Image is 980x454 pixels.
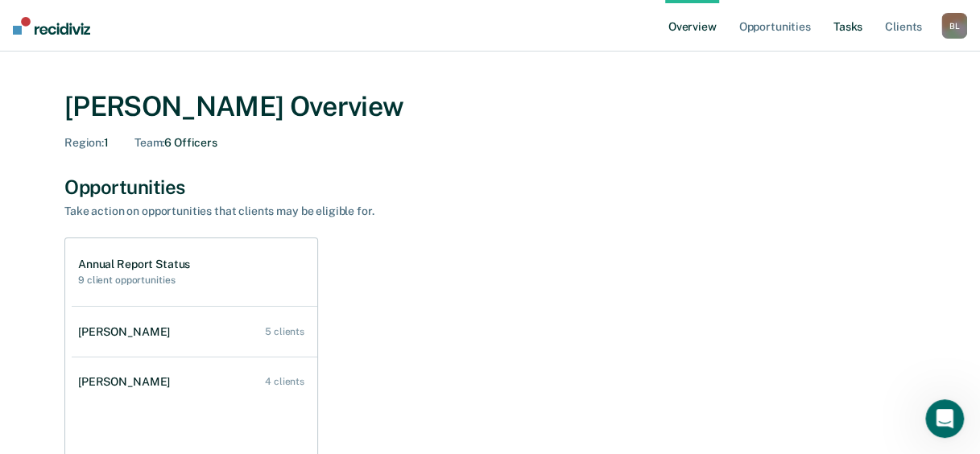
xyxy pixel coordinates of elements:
[941,13,967,39] div: B L
[134,136,164,149] span: Team :
[78,375,176,389] div: [PERSON_NAME]
[72,359,317,405] a: [PERSON_NAME] 4 clients
[925,399,964,438] iframe: Intercom live chat
[72,309,317,355] a: [PERSON_NAME] 5 clients
[78,258,190,271] h1: Annual Report Status
[265,376,304,387] div: 4 clients
[64,175,916,199] div: Opportunities
[78,325,176,339] div: [PERSON_NAME]
[78,274,190,286] h2: 9 client opportunities
[134,136,217,150] div: 6 Officers
[941,13,967,39] button: BL
[64,136,104,149] span: Region :
[64,136,109,150] div: 1
[64,204,628,218] div: Take action on opportunities that clients may be eligible for.
[265,326,304,337] div: 5 clients
[64,90,916,123] div: [PERSON_NAME] Overview
[13,17,90,35] img: Recidiviz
